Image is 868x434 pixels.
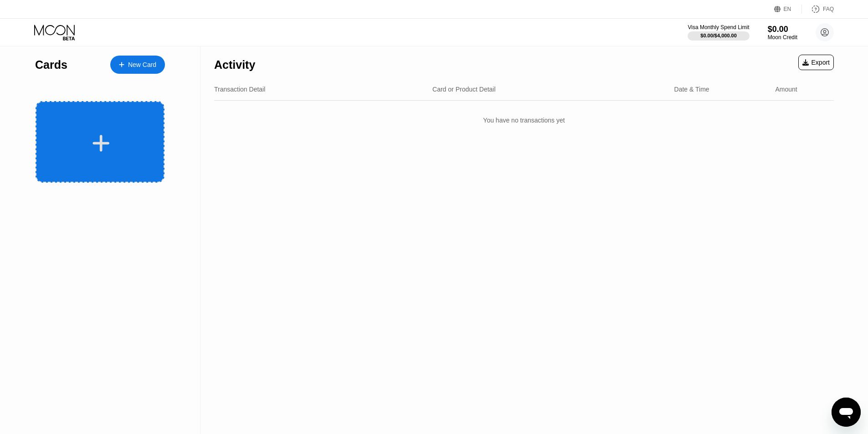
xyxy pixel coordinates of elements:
[35,58,67,71] div: Cards
[775,86,797,93] div: Amount
[802,5,834,14] div: FAQ
[688,24,749,31] div: Visa Monthly Spend Limit
[700,33,737,38] div: $0.00 / $4,000.00
[128,61,156,69] div: New Card
[688,24,749,41] div: Visa Monthly Spend Limit$0.00/$4,000.00
[823,6,834,12] div: FAQ
[110,56,165,74] div: New Card
[214,107,834,133] div: You have no transactions yet
[214,86,265,93] div: Transaction Detail
[832,398,861,427] iframe: Кнопка запуска окна обмена сообщениями
[674,86,709,93] div: Date & Time
[768,34,797,41] div: Moon Credit
[214,58,255,71] div: Activity
[784,6,791,12] div: EN
[798,55,834,70] div: Export
[768,25,797,41] div: $0.00Moon Credit
[802,59,830,66] div: Export
[432,86,496,93] div: Card or Product Detail
[768,25,797,34] div: $0.00
[774,5,802,14] div: EN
